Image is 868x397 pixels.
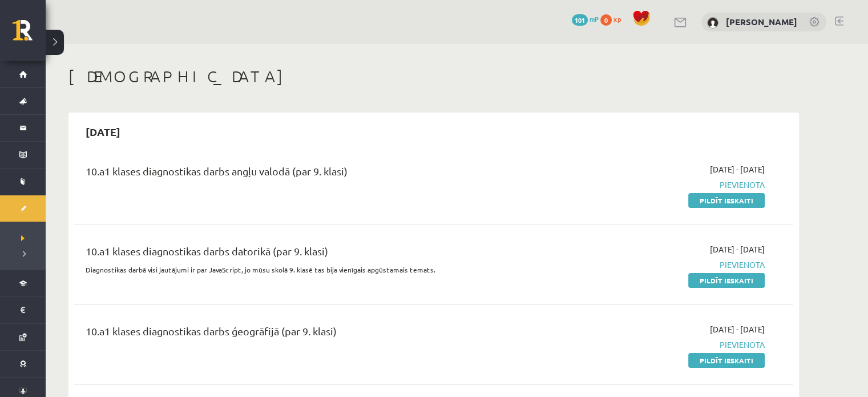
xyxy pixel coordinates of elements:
span: Pievienota [550,179,765,191]
div: 10.a1 klases diagnostikas darbs angļu valodā (par 9. klasi) [86,163,532,185]
a: [PERSON_NAME] [726,16,797,27]
a: 101 mP [572,14,599,23]
span: Pievienota [550,259,765,271]
span: mP [590,14,599,23]
div: 10.a1 klases diagnostikas darbs ģeogrāfijā (par 9. klasi) [86,323,532,344]
span: xp [613,14,621,23]
a: Pildīt ieskaiti [688,353,765,368]
span: Pievienota [550,339,765,351]
a: Pildīt ieskaiti [688,193,765,208]
h1: [DEMOGRAPHIC_DATA] [68,67,799,86]
a: 0 xp [600,14,627,23]
img: Helēna Tīna Dubrovska [707,17,718,29]
span: 0 [600,14,612,26]
p: Diagnostikas darbā visi jautājumi ir par JavaScript, jo mūsu skolā 9. klasē tas bija vienīgais ap... [86,264,532,275]
a: Pildīt ieskaiti [688,273,765,288]
div: 10.a1 klases diagnostikas darbs datorikā (par 9. klasi) [86,243,532,264]
span: [DATE] - [DATE] [710,323,765,335]
span: 101 [572,14,588,26]
a: Rīgas 1. Tālmācības vidusskola [13,20,46,49]
h2: [DATE] [74,118,132,145]
span: [DATE] - [DATE] [710,243,765,255]
span: [DATE] - [DATE] [710,163,765,175]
